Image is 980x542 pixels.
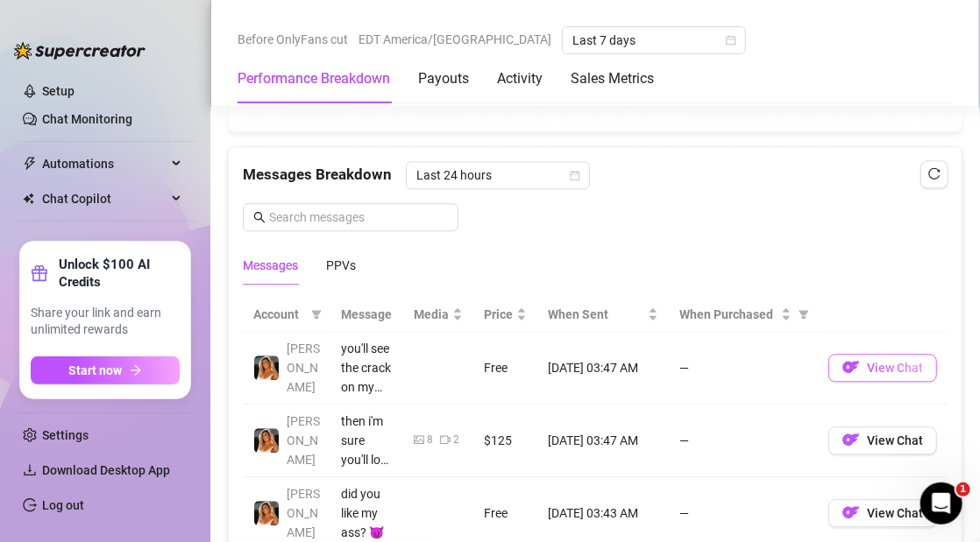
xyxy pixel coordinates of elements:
span: calendar [570,170,580,180]
a: Setup [42,84,75,98]
button: OFView Chat [828,354,937,382]
span: Before OnlyFans cut [238,26,348,53]
span: arrow-right [130,364,142,377]
span: [PERSON_NAME] [287,487,320,539]
span: filter [795,301,813,327]
span: gift [31,264,48,282]
span: View Chat [867,433,923,447]
span: View Chat [867,361,923,375]
span: Price [484,305,513,324]
span: Start now [69,363,123,377]
iframe: Intercom live chat [920,482,962,524]
th: When Sent [537,298,669,332]
img: OF [842,503,860,521]
th: Message [330,298,403,332]
td: $125 [473,405,537,477]
td: — [669,405,818,477]
div: then i'm sure you'll love this one 😈 let me show you something hot, dangerous, my crack 😈🍑💦 [341,412,393,469]
span: thunderbolt [23,157,37,171]
div: 2 [453,432,459,448]
th: Price [473,298,537,332]
td: [DATE] 03:47 AM [537,405,669,477]
span: [PERSON_NAME] [287,414,320,467]
div: Payouts [418,68,469,89]
span: Last 24 hours [416,162,579,188]
div: Activity [497,68,543,89]
div: 8 [427,432,433,448]
img: OF [842,431,860,448]
span: Download Desktop App [42,463,170,477]
img: Chat Copilot [23,193,34,205]
span: Last 7 days [572,27,735,53]
img: Brooke [254,355,279,380]
span: When Purchased [679,305,778,324]
div: you'll see the crack on my ass here 🙈 it's my first time doing this! [341,339,393,397]
div: Messages [243,256,298,275]
span: When Sent [548,305,644,324]
span: picture [414,434,424,445]
button: Start nowarrow-right [31,356,180,384]
strong: Unlock $100 AI Credits [59,256,180,291]
span: View Chat [867,506,923,520]
a: OFView Chat [828,437,937,451]
a: Chat Monitoring [42,112,132,126]
span: Media [414,305,449,324]
img: logo-BBDzfeDw.svg [14,42,146,60]
span: calendar [726,35,736,46]
img: Brooke [254,501,279,525]
span: download [23,463,37,477]
span: reload [928,167,941,179]
span: [PERSON_NAME] [287,341,320,394]
div: did you like my ass? 😈 [341,484,393,542]
div: Sales Metrics [571,68,654,89]
span: Chat Copilot [42,185,167,213]
td: — [669,332,818,405]
input: Search messages [269,208,448,227]
img: Brooke [254,428,279,453]
div: Messages Breakdown [243,161,948,189]
span: Account [253,305,304,324]
td: [DATE] 03:47 AM [537,332,669,405]
button: OFView Chat [828,426,937,454]
td: Free [473,332,537,405]
div: PPVs [326,256,356,275]
span: Share your link and earn unlimited rewards [31,305,180,339]
a: Content [42,56,87,70]
a: OFView Chat [828,364,937,378]
span: filter [311,309,322,320]
span: 1 [956,482,970,496]
th: Media [403,298,473,332]
a: Log out [42,498,84,512]
span: Automations [42,150,167,178]
span: search [253,211,266,223]
a: Settings [42,428,89,442]
span: EDT America/[GEOGRAPHIC_DATA] [359,26,551,53]
div: Performance Breakdown [238,68,390,89]
span: video-camera [440,434,451,445]
span: filter [308,301,325,327]
span: filter [799,309,809,320]
th: When Purchased [669,298,818,332]
img: OF [842,358,860,376]
button: OFView Chat [828,499,937,527]
a: OFView Chat [828,510,937,524]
